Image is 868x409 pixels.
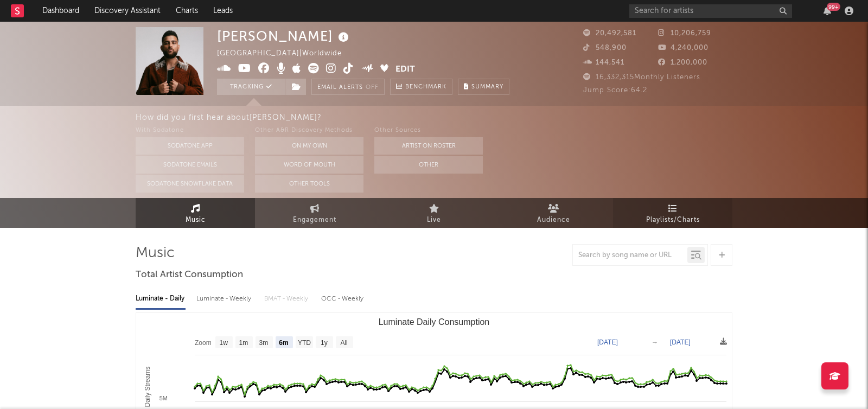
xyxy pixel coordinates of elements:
button: Sodatone App [136,137,244,155]
button: On My Own [255,137,363,155]
text: Luminate Daily Consumption [379,317,490,327]
span: Live [427,214,441,227]
a: Audience [494,198,613,228]
button: Sodatone Snowflake Data [136,175,244,193]
div: How did you first hear about [PERSON_NAME] ? [136,111,868,124]
text: Zoom [195,339,212,347]
div: Other Sources [374,124,483,137]
a: Playlists/Charts [613,198,732,228]
div: OCC - Weekly [321,290,365,308]
text: [DATE] [670,338,691,346]
input: Search for artists [629,4,792,18]
text: 1y [321,339,328,347]
button: Edit [395,63,415,76]
a: Music [136,198,255,228]
span: Jump Score: 64.2 [583,87,647,94]
div: [GEOGRAPHIC_DATA] | Worldwide [217,47,354,60]
span: Engagement [293,214,336,227]
div: Luminate - Daily [136,290,186,308]
span: 10,206,759 [658,30,711,37]
a: Engagement [255,198,374,228]
text: All [340,339,347,347]
span: 4,240,000 [658,44,709,52]
span: 16,332,315 Monthly Listeners [583,74,700,81]
text: YTD [298,339,311,347]
button: Other [374,156,483,174]
div: 99 + [827,3,840,11]
text: 3m [259,339,269,347]
text: → [652,338,658,346]
button: Word Of Mouth [255,156,363,174]
span: 20,492,581 [583,30,636,37]
span: Summary [471,84,503,90]
a: Benchmark [390,79,452,95]
button: 99+ [824,7,831,15]
div: [PERSON_NAME] [217,27,352,45]
div: Other A&R Discovery Methods [255,124,363,137]
button: Sodatone Emails [136,156,244,174]
span: Benchmark [405,81,446,94]
text: 1w [220,339,228,347]
text: [DATE] [597,338,618,346]
button: Other Tools [255,175,363,193]
span: 1,200,000 [658,59,707,66]
span: Music [186,214,206,227]
em: Off [366,85,379,91]
span: Playlists/Charts [646,214,700,227]
text: 5M [159,395,168,401]
button: Tracking [217,79,285,95]
div: Luminate - Weekly [196,290,253,308]
a: Live [374,198,494,228]
input: Search by song name or URL [573,251,687,260]
span: Audience [537,214,570,227]
button: Email AlertsOff [311,79,385,95]
span: 548,900 [583,44,627,52]
button: Summary [458,79,509,95]
span: 144,541 [583,59,624,66]
div: With Sodatone [136,124,244,137]
text: 6m [279,339,288,347]
text: 1m [239,339,248,347]
span: Total Artist Consumption [136,269,243,282]
button: Artist on Roster [374,137,483,155]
